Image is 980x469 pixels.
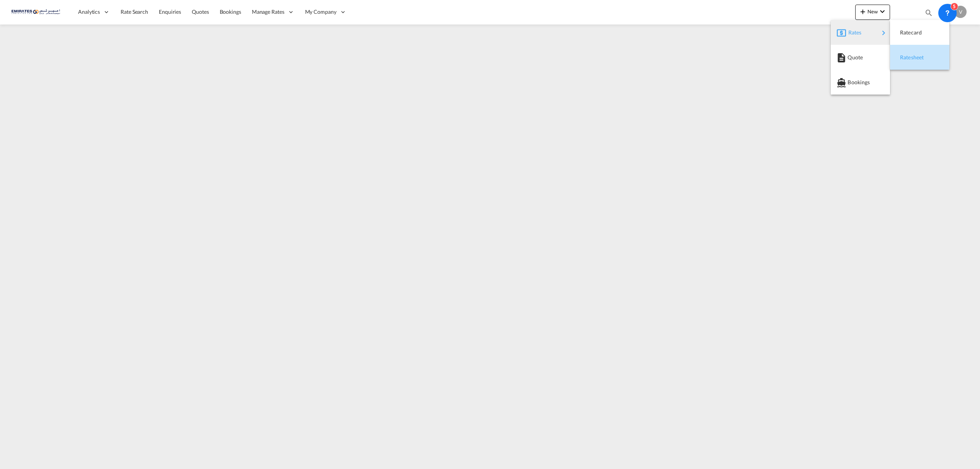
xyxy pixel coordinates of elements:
[896,48,943,67] div: Ratesheet
[848,75,856,90] span: Bookings
[831,70,890,95] button: Bookings
[837,73,884,92] div: Bookings
[848,50,856,65] span: Quote
[879,28,888,38] md-icon: icon-chevron-right
[831,45,890,70] button: Quote
[896,23,943,42] div: Ratecard
[900,50,908,65] span: Ratesheet
[848,25,857,40] span: Rates
[837,48,884,67] div: Quote
[900,25,908,40] span: Ratecard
